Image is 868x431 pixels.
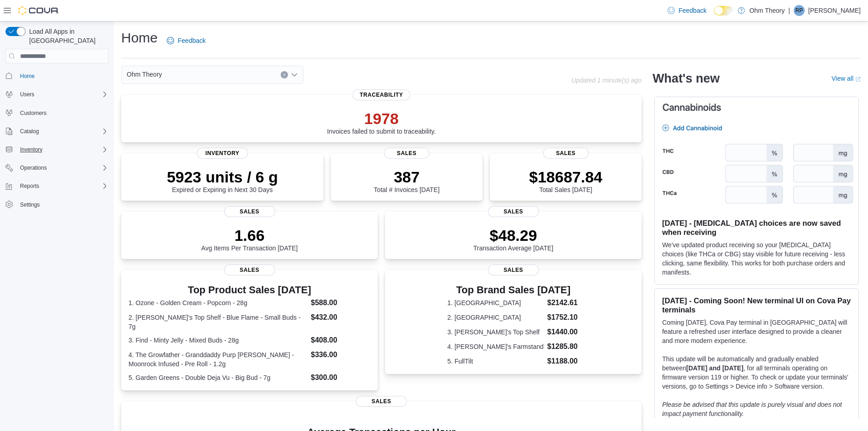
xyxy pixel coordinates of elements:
p: 1.66 [201,226,298,244]
p: We've updated product receiving so your [MEDICAL_DATA] choices (like THCa or CBG) stay visible fo... [662,240,851,277]
dt: 1. [GEOGRAPHIC_DATA] [447,298,544,307]
span: Customers [16,107,108,119]
h3: Top Brand Sales [DATE] [447,285,580,296]
dt: 5. Garden Greens - Double Deja Vu - Big Bud - 7g [128,373,307,382]
div: Transaction Average [DATE] [473,226,554,252]
span: Settings [20,201,40,208]
h3: [DATE] - Coming Soon! New terminal UI on Cova Pay terminals [662,296,851,314]
span: Home [16,70,108,81]
span: Feedback [678,6,706,15]
h3: Top Product Sales [DATE] [128,285,370,296]
button: Inventory [2,143,112,156]
dt: 5. FullTilt [447,357,544,366]
span: Load All Apps in [GEOGRAPHIC_DATA] [26,27,108,45]
dd: $1752.10 [547,312,579,323]
span: Sales [224,206,275,217]
span: Reports [20,182,39,190]
p: 5923 units / 6 g [167,168,278,186]
button: Reports [2,180,112,192]
span: Catalog [16,126,108,137]
a: Feedback [163,31,209,50]
button: Users [16,89,38,100]
p: $18687.84 [529,168,602,186]
span: Users [20,91,34,98]
dd: $1285.80 [547,341,579,352]
div: Romeo Patel [794,5,805,16]
a: Customers [16,108,50,119]
dt: 2. [GEOGRAPHIC_DATA] [447,313,544,322]
a: Home [16,71,38,82]
img: Cova [18,6,59,15]
dd: $408.00 [311,335,370,346]
svg: External link [855,77,861,82]
button: Operations [2,161,112,174]
em: Please be advised that this update is purely visual and does not impact payment functionality. [662,401,842,417]
button: Operations [16,162,51,173]
a: View allExternal link [832,75,861,82]
dt: 4. The Growfather - Granddaddy Purp [PERSON_NAME] - Moonrock Infused - Pre Roll - 1.2g [128,350,307,369]
p: 1978 [327,109,436,128]
p: This update will be automatically and gradually enabled between , for all terminals operating on ... [662,354,851,391]
span: Inventory [16,144,108,155]
span: Sales [224,265,275,275]
span: Catalog [20,128,39,135]
dd: $1188.00 [547,356,579,367]
div: Expired or Expiring in Next 30 Days [167,168,278,193]
button: Clear input [281,71,288,78]
div: Total Sales [DATE] [529,168,602,193]
span: Ohm Theory [127,69,162,80]
button: Inventory [16,144,46,155]
span: Sales [488,206,539,217]
button: Customers [2,106,112,119]
p: Coming [DATE], Cova Pay terminal in [GEOGRAPHIC_DATA] will feature a refreshed user interface des... [662,318,851,345]
span: Operations [16,162,108,173]
button: Reports [16,181,43,192]
span: RP [796,5,803,16]
div: Total # Invoices [DATE] [374,168,439,193]
dd: $588.00 [311,297,370,308]
p: | [788,5,790,16]
button: Users [2,88,112,101]
button: Catalog [2,125,112,138]
h1: Home [121,29,158,47]
strong: [DATE] and [DATE] [686,364,743,372]
dt: 3. [PERSON_NAME]'s Top Shelf [447,327,544,337]
dt: 3. Find - Minty Jelly - Mixed Buds - 28g [128,336,307,345]
nav: Complex example [5,65,108,235]
dd: $432.00 [311,312,370,323]
dd: $1440.00 [547,327,579,338]
span: Sales [543,148,589,159]
button: Home [2,69,112,82]
span: Sales [356,396,407,407]
a: Settings [16,199,43,210]
a: Feedback [664,1,710,20]
div: Invoices failed to submit to traceability. [327,109,436,135]
span: Sales [488,265,539,275]
span: Sales [384,148,430,159]
span: Home [20,73,35,80]
button: Open list of options [291,71,298,78]
span: Operations [20,164,47,171]
dt: 4. [PERSON_NAME]'s Farmstand [447,342,544,351]
span: Reports [16,181,108,192]
h2: What's new [652,71,719,86]
p: [PERSON_NAME] [808,5,861,16]
dt: 2. [PERSON_NAME]’s Top Shelf - Blue Flame - Small Buds - 7g [128,313,307,331]
input: Dark Mode [714,6,733,16]
span: Customers [20,109,46,117]
span: Inventory [197,148,248,159]
p: Updated 1 minute(s) ago [571,77,642,84]
span: Users [16,89,108,100]
p: 387 [374,168,439,186]
span: Inventory [20,146,42,153]
dt: 1. Ozone - Golden Cream - Popcorn - 28g [128,298,307,307]
span: Feedback [178,36,205,45]
p: Ohm Theory [750,5,785,16]
span: Settings [16,199,108,210]
button: Catalog [16,126,42,137]
div: Avg Items Per Transaction [DATE] [201,226,298,252]
dd: $2142.61 [547,297,579,308]
h3: [DATE] - [MEDICAL_DATA] choices are now saved when receiving [662,218,851,237]
button: Settings [2,198,112,211]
